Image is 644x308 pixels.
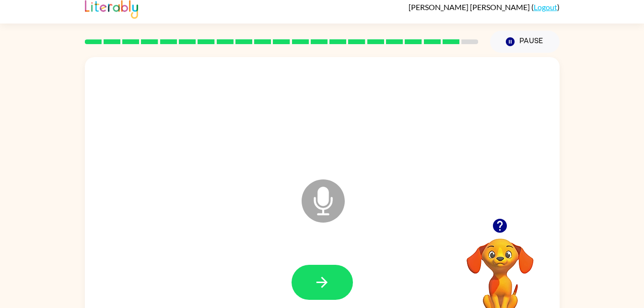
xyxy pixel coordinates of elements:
span: [PERSON_NAME] [PERSON_NAME] [409,2,531,12]
button: Pause [490,31,560,53]
div: ( ) [409,2,560,12]
a: Logout [534,2,557,12]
